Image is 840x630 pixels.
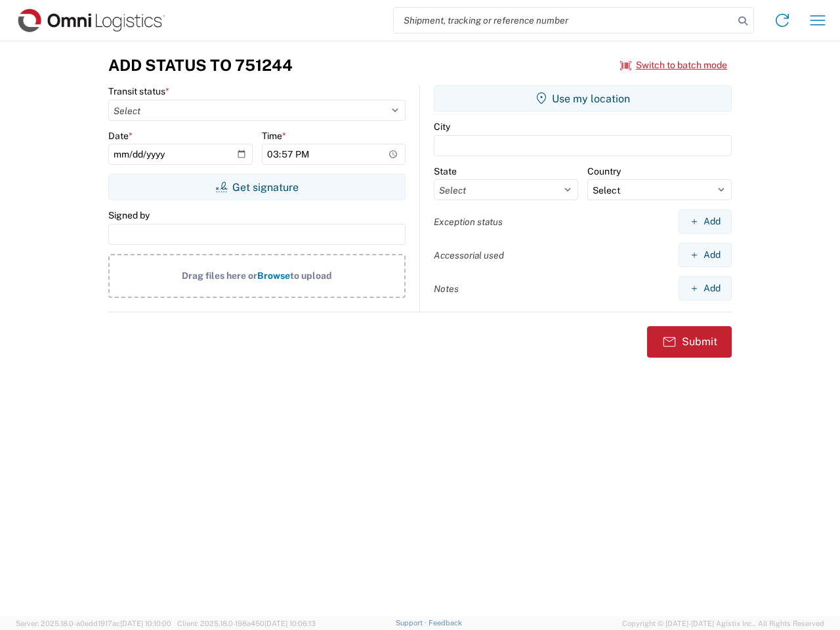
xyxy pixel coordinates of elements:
[679,276,732,301] button: Add
[177,619,316,627] span: Client: 2025.18.0-198a450
[257,270,290,281] span: Browse
[434,249,504,261] label: Accessorial used
[396,619,429,627] a: Support
[647,326,732,358] button: Submit
[434,85,732,112] button: Use my location
[262,130,286,142] label: Time
[679,243,732,267] button: Add
[108,209,150,221] label: Signed by
[620,54,727,76] button: Switch to batch mode
[434,165,457,177] label: State
[394,8,734,33] input: Shipment, tracking or reference number
[434,283,459,295] label: Notes
[434,121,450,133] label: City
[182,270,257,281] span: Drag files here or
[622,618,824,629] span: Copyright © [DATE]-[DATE] Agistix Inc., All Rights Reserved
[108,85,169,97] label: Transit status
[108,174,406,200] button: Get signature
[108,56,293,75] h3: Add Status to 751244
[108,130,133,142] label: Date
[587,165,621,177] label: Country
[16,619,171,627] span: Server: 2025.18.0-a0edd1917ac
[429,619,462,627] a: Feedback
[264,619,316,627] span: [DATE] 10:06:13
[434,216,503,228] label: Exception status
[679,209,732,234] button: Add
[120,619,171,627] span: [DATE] 10:10:00
[290,270,332,281] span: to upload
